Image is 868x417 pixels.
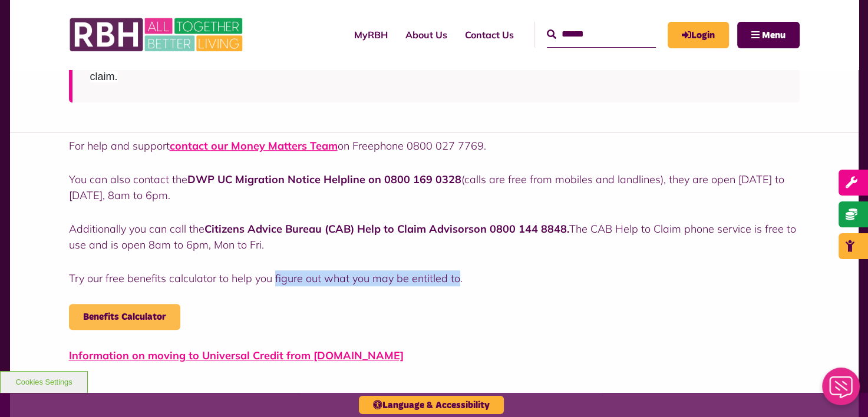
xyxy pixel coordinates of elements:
[345,19,397,51] a: MyRBH
[187,173,461,186] strong: DWP UC Migration Notice Helpline on 0800 169 0328
[204,222,474,236] a: Citizens Advice Bureau (CAB) Help to Claim Advisors
[397,19,456,51] a: About Us
[204,222,567,236] strong: on 0800 144 8848
[815,364,868,417] iframe: Netcall Web Assistant for live chat
[69,171,800,203] p: You can also contact the (calls are free from mobiles and landlines), they are open [DATE] to [DA...
[762,31,786,40] span: Menu
[170,139,338,153] a: contact our Money Matters Team
[69,349,404,362] a: Information on moving to Universal Credit from [DOMAIN_NAME]
[547,22,656,47] input: Search
[69,304,180,330] a: Benefits Calculator
[567,222,569,236] strong: .
[359,396,504,414] button: Language & Accessibility
[69,270,800,286] p: Try our free benefits calculator to help you figure out what you may be entitled to.
[69,12,246,58] img: RBH
[456,19,523,51] a: Contact Us
[737,22,800,48] button: Navigation
[69,138,800,154] p: For help and support on Freephone 0800 027 7769.
[668,22,729,48] a: MyRBH
[69,221,800,253] p: Additionally you can call the The CAB Help to Claim phone service is free to use and is open 8am ...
